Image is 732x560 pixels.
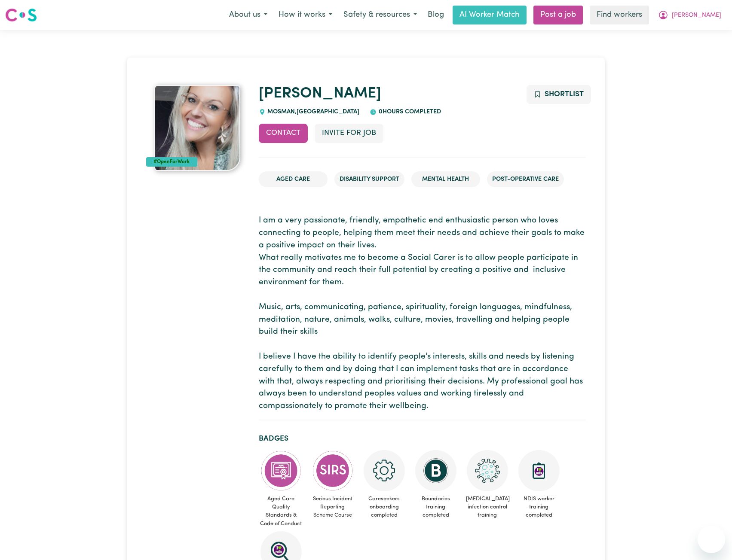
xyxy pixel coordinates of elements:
span: [PERSON_NAME] [672,11,721,20]
span: NDIS worker training completed [517,491,561,523]
button: Invite for Job [315,124,383,143]
p: I am a very passionate, friendly, empathetic end enthusiastic person who loves connecting to peop... [259,215,586,413]
span: MOSMAN , [GEOGRAPHIC_DATA] [266,109,360,115]
span: Boundaries training completed [413,491,458,523]
button: My Account [652,6,727,24]
a: [PERSON_NAME] [259,86,381,101]
span: [MEDICAL_DATA] infection control training [465,491,510,523]
img: CS Academy: Aged Care Quality Standards & Code of Conduct course completed [260,450,302,491]
img: CS Academy: Careseekers Onboarding course completed [364,450,405,491]
a: Careseekers logo [5,5,37,25]
li: Disability Support [334,171,404,188]
span: 0 hours completed [377,109,441,115]
span: Serious Incident Reporting Scheme Course [310,491,355,523]
iframe: Button to launch messaging window [698,526,725,553]
button: How it works [273,6,338,24]
li: Mental Health [411,171,480,188]
li: Aged Care [259,171,328,188]
img: CS Academy: Introduction to NDIS Worker Training course completed [518,450,560,491]
span: Shortlist [545,91,584,98]
li: Post-operative care [487,171,564,188]
h2: Badges [259,434,586,443]
span: Aged Care Quality Standards & Code of Conduct [259,491,303,531]
button: Safety & resources [338,6,423,24]
button: About us [224,6,273,24]
img: CS Academy: COVID-19 Infection Control Training course completed [467,450,508,491]
img: Careseekers logo [5,7,37,23]
button: Contact [259,124,308,143]
div: #OpenForWork [146,157,197,167]
img: CS Academy: Serious Incident Reporting Scheme course completed [312,450,353,491]
a: Julia's profile picture'#OpenForWork [146,85,248,171]
a: AI Worker Match [453,6,527,24]
a: Post a job [533,6,583,24]
img: Julia [154,85,240,171]
span: Careseekers onboarding completed [362,491,407,523]
button: Add to shortlist [527,85,591,104]
img: CS Academy: Boundaries in care and support work course completed [415,450,456,491]
a: Blog [423,6,449,24]
a: Find workers [590,6,649,24]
